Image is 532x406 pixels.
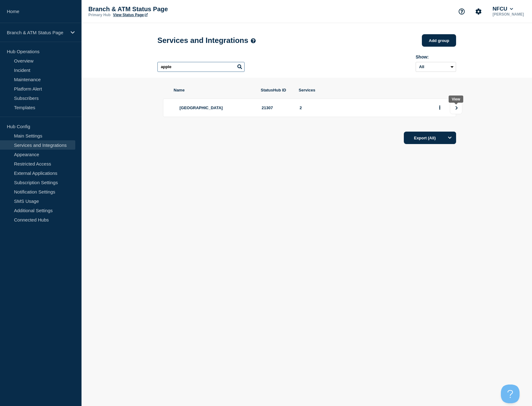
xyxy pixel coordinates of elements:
p: [PERSON_NAME] [491,12,525,16]
button: Add group [422,34,456,47]
button: group actions [436,103,444,113]
p: Branch & ATM Status Page [7,30,67,35]
input: Search services and groups [157,62,245,72]
button: view group [450,102,462,114]
button: Export (All) [404,132,456,144]
span: Services [299,88,429,92]
p: Primary Hub [88,13,110,17]
span: Name [174,88,253,92]
div: View [452,97,460,101]
span: [GEOGRAPHIC_DATA] [180,105,223,110]
span: StatusHub ID [261,88,291,92]
button: Account settings [472,5,485,18]
iframe: Help Scout Beacon - Open [501,385,520,403]
button: Support [455,5,468,18]
div: Show: [416,54,456,59]
button: NFCU [491,6,514,12]
a: View Status Page [113,13,147,17]
div: 2 [300,105,428,110]
p: Branch & ATM Status Page [88,6,213,13]
select: Archived [416,62,456,72]
h1: Services and Integrations [157,36,256,45]
button: Options [444,132,456,144]
div: 21307 [262,105,292,110]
